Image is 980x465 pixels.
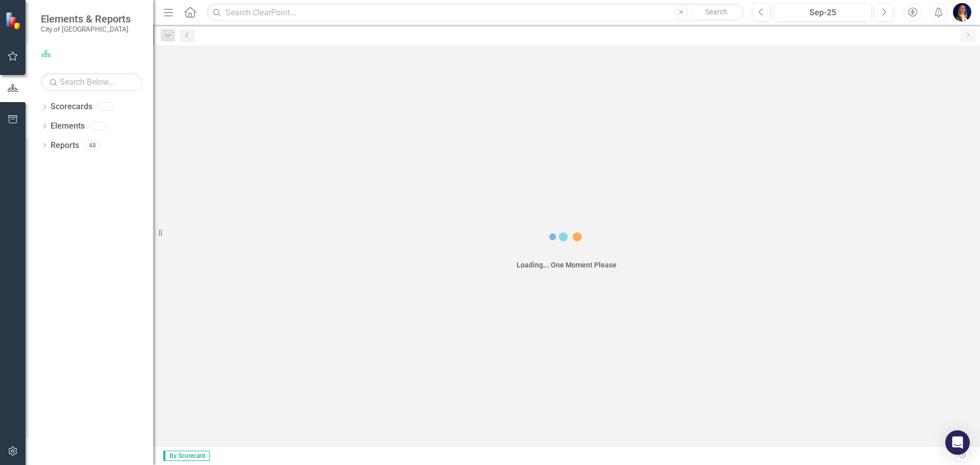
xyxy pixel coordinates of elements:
[163,451,210,461] span: By Scorecard
[207,4,744,21] input: Search ClearPoint...
[945,430,970,455] div: Open Intercom Messenger
[41,25,131,33] small: City of [GEOGRAPHIC_DATA]
[953,3,971,21] img: Erin Busby
[41,73,143,91] input: Search Below...
[51,120,85,132] a: Elements
[517,260,617,270] div: Loading... One Moment Please
[41,13,131,25] span: Elements & Reports
[84,141,101,150] div: 48
[705,8,727,16] span: Search
[774,3,872,21] button: Sep-25
[51,101,92,113] a: Scorecards
[691,5,742,19] button: Search
[777,7,868,19] div: Sep-25
[51,140,79,152] a: Reports
[5,12,23,30] img: ClearPoint Strategy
